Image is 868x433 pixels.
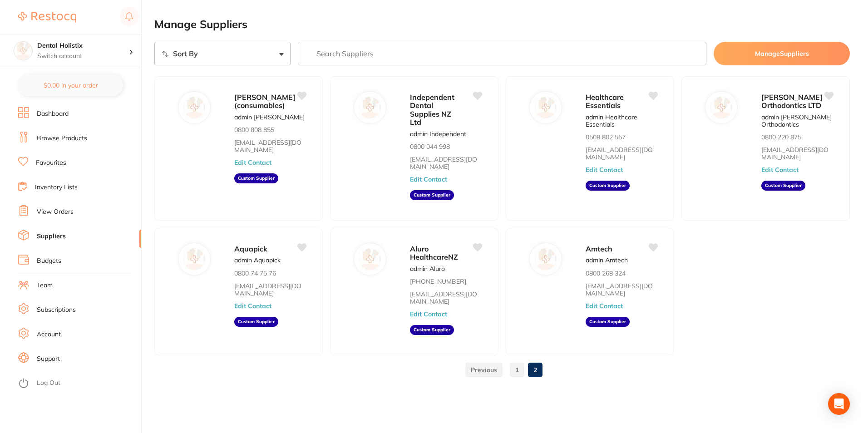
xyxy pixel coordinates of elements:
a: Browse Products [37,134,87,143]
img: Independent Dental Supplies NZ Ltd [359,97,381,118]
aside: Custom Supplier [234,317,278,327]
a: Support [37,354,60,364]
a: Favourites [36,158,66,167]
a: [EMAIL_ADDRESS][DOMAIN_NAME] [586,146,658,161]
a: Log Out [37,379,60,388]
a: [EMAIL_ADDRESS][DOMAIN_NAME] [410,290,482,305]
p: 0800 268 324 [586,270,626,277]
button: $0.00 in your order [18,74,123,96]
aside: Custom Supplier [410,190,454,200]
span: [PERSON_NAME] Orthodontics LTD [761,93,823,110]
p: [PHONE_NUMBER] [410,278,466,285]
a: Budgets [37,256,61,266]
p: 0800 808 855 [234,126,274,133]
h4: Dental Holistix [37,41,129,50]
span: Healthcare Essentials [586,93,624,110]
button: Edit Contact [410,176,447,183]
a: Team [37,281,53,290]
img: Aquapick [183,248,205,270]
button: ManageSuppliers [714,42,850,65]
p: admin [PERSON_NAME] [234,113,305,121]
img: Arthur Hall Orthodontics LTD [710,97,732,118]
img: Restocq Logo [18,12,76,23]
img: Henry Schein Halas (consumables) [183,97,205,118]
a: Account [37,330,61,339]
p: 0508 802 557 [586,133,626,141]
button: Edit Contact [761,166,799,173]
button: Edit Contact [410,310,447,318]
a: Inventory Lists [35,183,78,192]
aside: Custom Supplier [761,181,805,191]
a: [EMAIL_ADDRESS][DOMAIN_NAME] [234,282,306,297]
p: 0800 044 998 [410,143,450,150]
span: Amtech [586,244,612,253]
span: Independent Dental Supplies NZ Ltd [410,93,454,127]
a: [EMAIL_ADDRESS][DOMAIN_NAME] [761,146,833,161]
button: Edit Contact [586,302,623,310]
div: Open Intercom Messenger [828,393,850,415]
a: Suppliers [37,232,66,241]
a: 2 [528,361,542,379]
p: admin Independent [410,130,466,138]
h2: Manage Suppliers [154,18,850,31]
a: Restocq Logo [18,7,76,28]
span: Aluro HealthcareNZ [410,244,458,261]
a: Dashboard [37,109,69,118]
aside: Custom Supplier [234,173,278,183]
p: 0800 220 875 [761,133,801,141]
img: Amtech [535,248,557,270]
a: [EMAIL_ADDRESS][DOMAIN_NAME] [410,156,482,170]
aside: Custom Supplier [586,317,630,327]
button: Edit Contact [234,302,271,310]
button: Log Out [18,376,138,391]
p: admin [PERSON_NAME] Orthodontics [761,113,833,128]
button: Edit Contact [586,166,623,173]
p: admin Aluro [410,265,445,272]
p: admin Healthcare Essentials [586,113,658,128]
aside: Custom Supplier [586,181,630,191]
img: Dental Holistix [14,42,32,60]
span: Aquapick [234,244,267,253]
p: admin Aquapick [234,256,281,264]
a: [EMAIL_ADDRESS][DOMAIN_NAME] [586,282,658,297]
img: Healthcare Essentials [535,97,557,118]
a: 1 [510,361,524,379]
p: Switch account [37,52,129,61]
span: [PERSON_NAME] (consumables) [234,93,296,110]
a: Subscriptions [37,305,76,315]
p: 0800 74 75 76 [234,270,276,277]
input: Search Suppliers [298,42,706,65]
a: [EMAIL_ADDRESS][DOMAIN_NAME] [234,139,306,153]
a: View Orders [37,207,74,216]
button: Edit Contact [234,159,271,166]
aside: Custom Supplier [410,325,454,335]
img: Aluro HealthcareNZ [359,248,381,270]
p: admin Amtech [586,256,628,264]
